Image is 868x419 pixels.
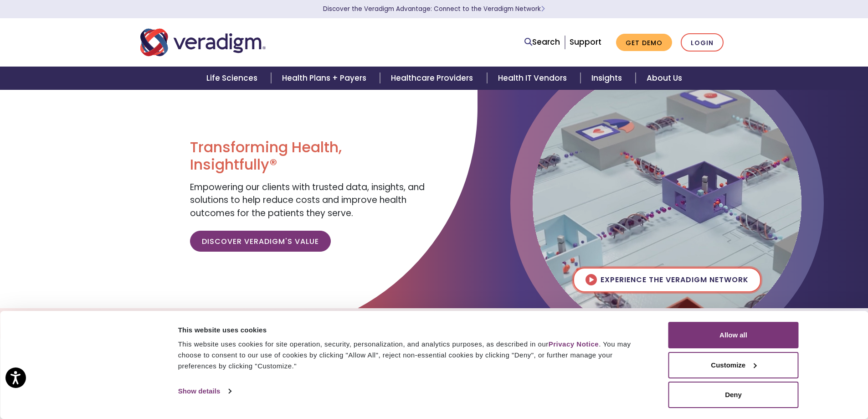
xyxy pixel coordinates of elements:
a: Support [570,36,601,47]
a: About Us [636,67,693,90]
a: Insights [580,67,636,90]
a: Show details [178,384,231,398]
a: Get Demo [616,34,672,52]
a: Privacy Notice [549,340,599,348]
a: Search [524,36,560,48]
div: This website uses cookies [178,325,648,336]
iframe: Drift Chat Widget [687,107,857,408]
button: Deny [668,382,799,408]
a: Health IT Vendors [487,67,580,90]
button: Allow all [668,322,799,348]
a: Healthcare Providers [380,67,487,90]
button: Customize [668,352,799,378]
h1: Transforming Health, Insightfully® [190,139,427,174]
a: Discover the Veradigm Advantage: Connect to the Veradigm NetworkLearn More [323,5,545,13]
a: Login [681,33,724,52]
div: This website uses cookies for site operation, security, personalization, and analytics purposes, ... [178,339,648,372]
a: Life Sciences [195,67,271,90]
img: Veradigm logo [140,27,266,57]
a: Discover Veradigm's Value [190,231,331,252]
span: Learn More [541,5,545,13]
a: Health Plans + Payers [271,67,380,90]
span: Empowering our clients with trusted data, insights, and solutions to help reduce costs and improv... [190,181,425,219]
